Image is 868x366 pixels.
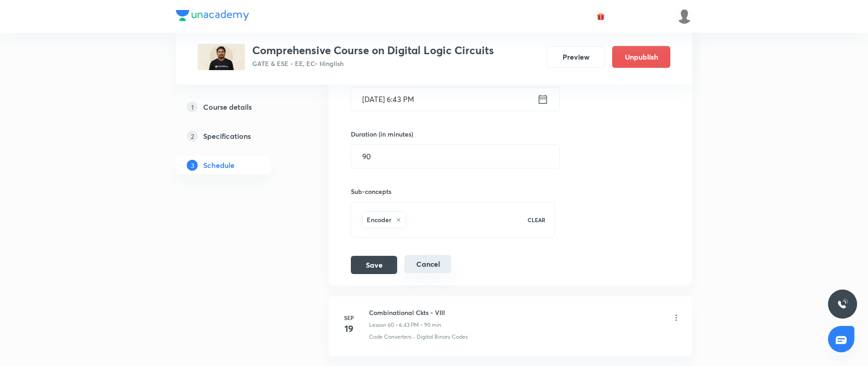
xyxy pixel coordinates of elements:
button: Cancel [404,255,451,273]
button: Preview [547,46,605,68]
p: Lesson 60 • 6:43 PM • 90 min [369,321,441,329]
p: CLEAR [528,216,545,224]
p: Code Converters [369,333,411,341]
p: 3 [187,160,198,171]
button: Save [351,256,397,274]
img: Company Logo [176,10,249,21]
h3: Comprehensive Course on Digital Logic Circuits [252,44,494,57]
img: avatar [597,12,605,20]
h6: Encoder [367,215,391,224]
p: 1 [187,102,198,112]
img: ttu [837,299,848,310]
h6: Sub-concepts [351,187,555,196]
img: E910788E-80A5-407F-95E2-44A4AC5380FF_plus.png [198,44,245,70]
h5: Specifications [203,131,251,142]
p: GATE & ESE - EE, EC • Hinglish [252,59,494,68]
input: 90 [351,145,559,168]
p: Digital Binary Codes [417,333,468,341]
button: Unpublish [612,46,670,68]
img: krishnakumar J [677,9,692,24]
a: 2Specifications [176,127,299,145]
h4: 19 [340,322,358,335]
p: 2 [187,131,198,142]
a: Company Logo [176,10,249,23]
button: avatar [594,9,608,24]
h6: Sep [340,314,358,322]
h5: Course details [203,102,252,112]
h6: Duration (in minutes) [351,129,413,139]
h5: Schedule [203,160,234,171]
h6: Combinational Ckts - VIII [369,308,445,317]
div: · [413,333,415,341]
a: 1Course details [176,98,299,116]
